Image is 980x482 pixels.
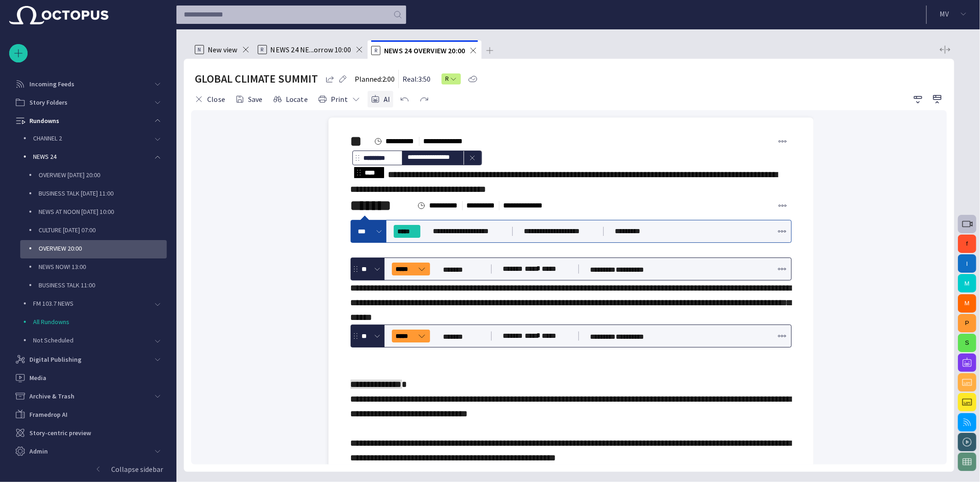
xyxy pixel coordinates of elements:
[958,294,976,313] button: M
[958,334,976,352] button: S
[33,152,148,161] p: NEWS 24
[29,116,59,125] p: Rundowns
[9,369,167,387] div: Media
[384,46,465,55] span: NEWS 24 OVERVIEW 20:00
[9,6,108,24] img: Octopus News Room
[958,274,976,292] button: M
[39,244,167,253] p: OVERVIEW 20:00
[39,262,167,271] p: NEWS NOW! 13:00
[39,280,167,290] p: BUSINESS TALK 11:00
[39,207,167,216] p: NEWS AT NOON [DATE] 10:00
[191,91,228,107] button: Close
[39,225,167,235] p: CULTURE [DATE] 07:00
[958,235,976,253] button: f
[29,392,74,401] p: Archive & Trash
[20,258,167,277] div: NEWS NOW! 13:00
[254,40,368,59] div: RNEWS 24 NE...orrow 10:00
[958,314,976,332] button: P
[33,299,148,308] p: FM 103.7 NEWS
[15,314,167,332] div: All Rundowns
[20,167,167,185] div: OVERVIEW [DATE] 20:00
[29,428,91,437] p: Story-centric preview
[445,74,450,84] span: R
[195,45,204,54] p: N
[29,355,81,364] p: Digital Publishing
[20,240,167,258] div: OVERVIEW 20:00
[111,464,163,475] p: Collapse sidebar
[232,91,266,107] button: Save
[29,98,68,107] p: Story Folders
[33,134,148,143] p: CHANNEL 2
[9,56,167,437] ul: main menu
[33,317,167,326] p: All Rundowns
[9,460,167,478] button: Collapse sidebar
[270,91,311,107] button: Locate
[940,8,949,19] p: M V
[442,71,461,87] button: R
[271,45,351,54] span: NEWS 24 NE...orrow 10:00
[20,203,167,222] div: NEWS AT NOON [DATE] 10:00
[20,222,167,240] div: CULTURE [DATE] 07:00
[29,79,74,89] p: Incoming Feeds
[368,91,393,107] button: AI
[195,72,318,86] h2: GLOBAL CLIMATE SUMMIT
[20,277,167,295] div: BUSINESS TALK 11:00
[29,373,46,382] p: Media
[402,73,431,84] p: Real: 3:50
[371,46,380,55] p: R
[29,410,68,419] p: Framedrop AI
[9,424,167,442] div: Story-centric preview
[958,254,976,273] button: I
[191,40,254,59] div: NNew view
[9,405,167,424] div: Framedrop AI
[258,45,267,54] p: R
[368,40,482,59] div: RNEWS 24 OVERVIEW 20:00
[932,6,974,22] button: MV
[33,336,148,345] p: Not Scheduled
[20,185,167,203] div: BUSINESS TALK [DATE] 11:00
[208,45,238,54] span: New view
[315,91,364,107] button: Print
[39,170,167,179] p: OVERVIEW [DATE] 20:00
[355,73,395,84] p: Planned: 2:00
[39,189,167,198] p: BUSINESS TALK [DATE] 11:00
[29,447,48,456] p: Admin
